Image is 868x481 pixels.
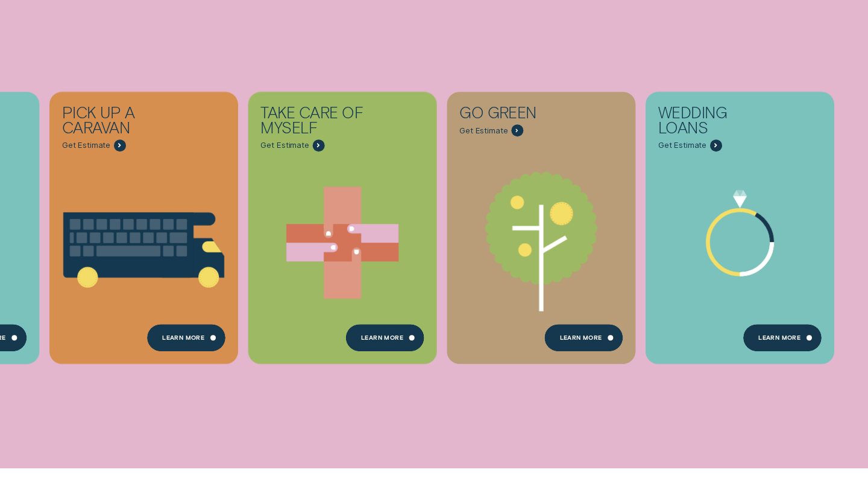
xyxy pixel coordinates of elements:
[459,104,580,124] div: Go green
[62,140,110,150] span: Get Estimate
[147,324,225,351] a: Learn More
[346,324,424,351] a: Learn more
[447,92,635,356] a: Go green - Learn more
[743,324,822,351] a: Learn more
[459,126,508,136] span: Get Estimate
[658,104,779,139] div: Wedding Loans
[658,140,706,150] span: Get Estimate
[62,104,183,139] div: Pick up a caravan
[260,140,309,150] span: Get Estimate
[248,92,437,356] a: Take care of myself - Learn more
[260,104,381,139] div: Take care of myself
[49,92,238,356] a: Pick up a caravan - Learn more
[545,324,623,351] a: Learn more
[646,92,834,356] a: Wedding Loans - Learn more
